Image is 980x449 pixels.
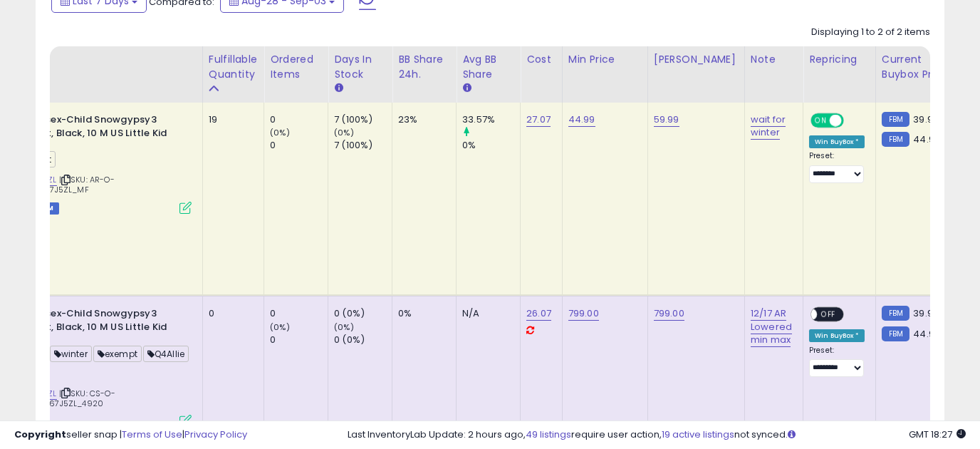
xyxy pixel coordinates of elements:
[882,52,955,82] div: Current Buybox Price
[270,334,328,346] div: 0
[334,113,392,126] div: 7 (100%)
[654,113,679,127] a: 59.99
[526,428,571,441] a: 49 listings
[93,346,142,362] span: exempt
[913,306,933,320] span: 39.9
[812,115,830,127] span: ON
[913,113,933,126] span: 39.9
[209,307,253,320] div: 0
[334,127,354,138] small: (0%)
[270,127,290,138] small: (0%)
[209,52,258,82] div: Fulfillable Quantity
[334,334,392,346] div: 0 (0%)
[122,428,182,441] a: Terms of Use
[809,329,865,342] div: Win BuyBox *
[462,307,509,320] div: N/A
[842,115,865,127] span: OFF
[913,327,940,341] span: 44.99
[398,307,445,320] div: 0%
[913,133,940,146] span: 44.99
[662,428,734,441] a: 19 active listings
[348,428,966,442] div: Last InventoryLab Update: 2 hours ago, require user action, not synced.
[462,113,520,126] div: 33.57%
[751,306,792,346] a: 12/17 AR Lowered min max
[50,346,92,362] span: winter
[568,52,642,67] div: Min Price
[811,26,930,39] div: Displaying 1 to 2 of 2 items
[809,346,865,377] div: Preset:
[270,307,328,320] div: 0
[568,113,595,127] a: 44.99
[334,321,354,333] small: (0%)
[184,428,247,441] a: Privacy Policy
[526,113,551,127] a: 27.07
[462,82,471,95] small: Avg BB Share.
[526,52,556,67] div: Cost
[143,346,189,362] span: Q4Allie
[334,82,343,95] small: Days In Stock.
[809,135,865,148] div: Win BuyBox *
[462,52,514,82] div: Avg BB Share
[809,52,870,67] div: Repricing
[817,309,840,321] span: OFF
[654,52,739,67] div: [PERSON_NAME]
[751,113,786,140] a: wait for winter
[462,139,520,152] div: 0%
[209,113,253,126] div: 19
[751,52,797,67] div: Note
[882,112,909,127] small: FBM
[568,306,599,321] a: 799.00
[14,428,247,442] div: seller snap | |
[882,132,909,147] small: FBM
[270,52,322,82] div: Ordered Items
[526,306,551,321] a: 26.07
[882,306,909,321] small: FBM
[334,52,386,82] div: Days In Stock
[270,321,290,333] small: (0%)
[882,326,909,341] small: FBM
[270,113,328,126] div: 0
[334,139,392,152] div: 7 (100%)
[334,307,392,320] div: 0 (0%)
[809,151,865,182] div: Preset:
[398,52,450,82] div: BB Share 24h.
[14,428,66,441] strong: Copyright
[654,306,684,321] a: 799.00
[909,428,966,441] span: 2025-09-11 18:27 GMT
[398,113,445,126] div: 23%
[270,139,328,152] div: 0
